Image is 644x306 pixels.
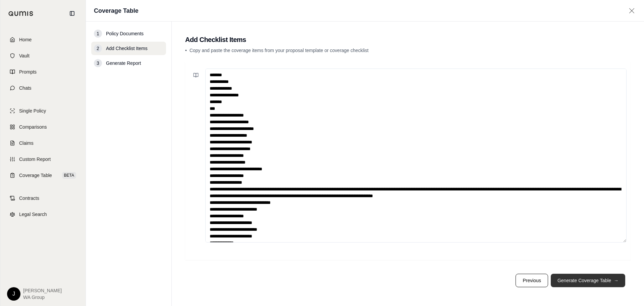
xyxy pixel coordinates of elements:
[4,103,82,118] a: Single Policy
[62,172,76,179] span: BETA
[106,60,141,67] span: Generate Report
[106,30,144,37] span: Policy Documents
[94,44,102,52] div: 2
[4,152,82,167] a: Custom Report
[19,52,30,59] span: Vault
[19,124,47,130] span: Comparisons
[4,207,82,222] a: Legal Search
[19,140,34,146] span: Claims
[185,35,631,44] h2: Add Checklist Items
[19,107,46,114] span: Single Policy
[19,85,32,91] span: Chats
[516,274,548,287] button: Previous
[7,287,20,301] div: J
[4,191,82,206] a: Contracts
[19,211,47,218] span: Legal Search
[4,32,82,47] a: Home
[23,294,62,301] span: WA Group
[4,81,82,95] a: Chats
[23,287,62,294] span: [PERSON_NAME]
[19,36,32,43] span: Home
[614,277,619,284] span: →
[94,30,102,38] div: 1
[19,69,37,75] span: Prompts
[4,168,82,183] a: Coverage TableBETA
[8,11,34,16] img: Qumis Logo
[67,8,77,19] button: Collapse sidebar
[19,172,52,179] span: Coverage Table
[106,45,148,52] span: Add Checklist Items
[190,48,369,53] span: Copy and paste the coverage items from your proposal template or coverage checklist
[185,48,187,53] span: •
[4,48,82,63] a: Vault
[551,274,625,287] button: Generate Coverage Table→
[4,120,82,134] a: Comparisons
[4,64,82,79] a: Prompts
[94,59,102,67] div: 3
[94,6,139,15] h1: Coverage Table
[19,195,39,202] span: Contracts
[4,136,82,150] a: Claims
[19,156,51,163] span: Custom Report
